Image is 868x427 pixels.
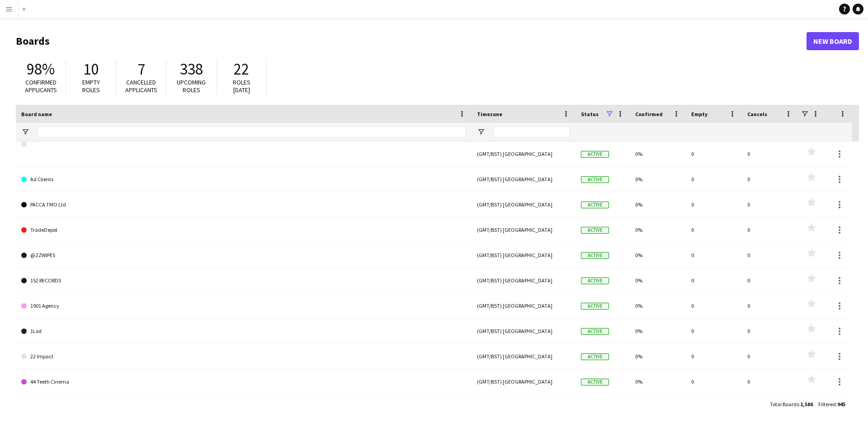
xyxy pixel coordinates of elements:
[233,78,250,94] span: Roles [DATE]
[21,111,52,117] span: Board name
[21,243,466,268] a: @ZZWIPES
[493,127,570,137] input: Timezone Filter Input
[770,401,799,408] span: Total Boards
[27,59,55,79] span: 98%
[742,344,798,369] div: 0
[630,192,686,217] div: 0%
[21,268,466,293] a: 152 RECORDS
[742,394,798,419] div: 0
[742,167,798,192] div: 0
[686,344,742,369] div: 0
[125,78,157,94] span: Cancelled applicants
[742,217,798,242] div: 0
[581,353,609,360] span: Active
[686,243,742,267] div: 0
[686,293,742,318] div: 0
[82,78,100,94] span: Empty roles
[581,252,609,259] span: Active
[691,111,708,117] span: Empty
[837,401,845,408] span: 945
[177,78,206,94] span: Upcoming roles
[686,319,742,343] div: 0
[21,128,29,136] button: Open Filter Menu
[747,111,767,117] span: Cancels
[742,268,798,293] div: 0
[472,344,576,369] div: (GMT/BST) [GEOGRAPHIC_DATA]
[21,394,466,420] a: A & A
[630,141,686,166] div: 0%
[581,328,609,335] span: Active
[581,303,609,310] span: Active
[630,319,686,343] div: 0%
[630,293,686,318] div: 0%
[630,217,686,242] div: 0%
[21,192,466,217] a: PACCA TMO Ltd
[630,167,686,192] div: 0%
[630,243,686,267] div: 0%
[630,394,686,419] div: 0%
[686,141,742,166] div: 0
[742,369,798,394] div: 0
[742,319,798,343] div: 0
[472,369,576,394] div: (GMT/BST) [GEOGRAPHIC_DATA]
[21,319,466,344] a: 1Lod
[686,217,742,242] div: 0
[472,268,576,293] div: (GMT/BST) [GEOGRAPHIC_DATA]
[686,268,742,293] div: 0
[742,293,798,318] div: 0
[581,277,609,284] span: Active
[472,141,576,166] div: (GMT/BST) [GEOGRAPHIC_DATA]
[581,379,609,385] span: Active
[581,111,599,117] span: Status
[818,395,845,413] div: :
[818,401,836,408] span: Filtered
[581,151,609,158] span: Active
[630,268,686,293] div: 0%
[630,369,686,394] div: 0%
[770,395,813,413] div: :
[635,111,663,117] span: Confirmed
[472,243,576,267] div: (GMT/BST) [GEOGRAPHIC_DATA]
[83,59,99,79] span: 10
[686,167,742,192] div: 0
[581,176,609,183] span: Active
[742,141,798,166] div: 0
[25,78,57,94] span: Confirmed applicants
[137,59,145,79] span: 7
[581,202,609,208] span: Active
[472,394,576,419] div: (GMT/BST) [GEOGRAPHIC_DATA]
[686,394,742,419] div: 0
[180,59,203,79] span: 338
[477,111,502,117] span: Timezone
[21,167,466,192] a: Ad Clients
[21,369,466,394] a: 44 Teeth Cinema
[686,192,742,217] div: 0
[742,243,798,267] div: 0
[234,59,249,79] span: 22
[742,192,798,217] div: 0
[686,369,742,394] div: 0
[472,319,576,343] div: (GMT/BST) [GEOGRAPHIC_DATA]
[800,401,813,408] span: 1,586
[16,34,807,48] h1: Boards
[477,128,485,136] button: Open Filter Menu
[807,32,859,50] a: New Board
[630,344,686,369] div: 0%
[472,167,576,192] div: (GMT/BST) [GEOGRAPHIC_DATA]
[21,344,466,369] a: 22 Impact
[472,192,576,217] div: (GMT/BST) [GEOGRAPHIC_DATA]
[581,227,609,234] span: Active
[21,293,466,319] a: 1901 Agency
[472,293,576,318] div: (GMT/BST) [GEOGRAPHIC_DATA]
[38,127,466,137] input: Board name Filter Input
[472,217,576,242] div: (GMT/BST) [GEOGRAPHIC_DATA]
[21,217,466,243] a: TradeDepot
